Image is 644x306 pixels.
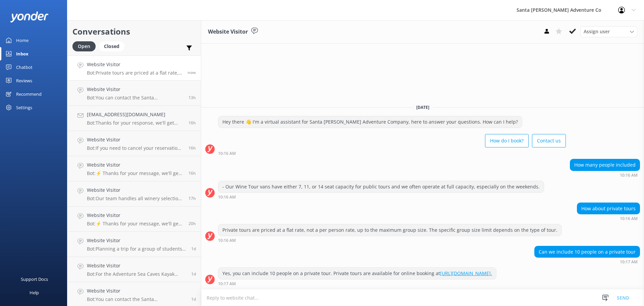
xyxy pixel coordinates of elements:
[189,221,196,226] span: Sep 11 2025 01:17pm (UTC -07:00) America/Tijuana
[620,260,638,264] strong: 10:17 AM
[412,104,433,110] span: [DATE]
[87,186,183,194] h4: Website Visitor
[16,101,32,114] div: Settings
[21,272,48,286] div: Support Docs
[485,134,529,147] button: How do I book?
[218,151,566,156] div: Sep 12 2025 10:16am (UTC -07:00) America/Tijuana
[218,195,236,199] strong: 10:16 AM
[72,41,96,51] div: Open
[30,286,39,299] div: Help
[535,246,640,258] div: Can we include 10 people on a private tour
[87,212,183,219] h4: Website Visitor
[191,296,196,302] span: Sep 11 2025 06:46am (UTC -07:00) America/Tijuana
[87,70,182,76] p: Bot: Private tours are priced at a flat rate, not a per person rate, up to the maximum group size...
[189,145,196,151] span: Sep 11 2025 05:45pm (UTC -07:00) America/Tijuana
[67,156,201,181] a: Website VisitorBot:⚡ Thanks for your message, we'll get back to you as soon as we can. You're als...
[87,136,183,143] h4: Website Visitor
[87,145,183,151] p: Bot: If you need to cancel your reservation, please contact the Santa [PERSON_NAME] Adventure Co....
[570,159,640,171] div: How many people included
[218,151,236,156] strong: 10:16 AM
[620,217,638,221] strong: 10:16 AM
[577,216,640,221] div: Sep 12 2025 10:16am (UTC -07:00) America/Tijuana
[87,296,186,302] p: Bot: You can contact the Santa [PERSON_NAME] Adventure Co. team at [PHONE_NUMBER], or by emailing...
[534,259,640,264] div: Sep 12 2025 10:17am (UTC -07:00) America/Tijuana
[620,173,638,177] strong: 10:16 AM
[87,271,186,277] p: Bot: For the Adventure Sea Caves Kayak Tour, the ferry departs from [GEOGRAPHIC_DATA] in the [GEO...
[218,194,544,199] div: Sep 12 2025 10:16am (UTC -07:00) America/Tijuana
[189,95,196,100] span: Sep 11 2025 09:05pm (UTC -07:00) America/Tijuana
[10,11,49,23] img: yonder-white-logo.png
[189,170,196,176] span: Sep 11 2025 05:17pm (UTC -07:00) America/Tijuana
[87,161,183,169] h4: Website Visitor
[67,131,201,156] a: Website VisitorBot:If you need to cancel your reservation, please contact the Santa [PERSON_NAME]...
[189,120,196,126] span: Sep 11 2025 05:46pm (UTC -07:00) America/Tijuana
[532,134,566,147] button: Contact us
[67,207,201,232] a: Website VisitorBot:⚡ Thanks for your message, we'll get back to you as soon as we can. You're als...
[189,195,196,201] span: Sep 11 2025 05:03pm (UTC -07:00) America/Tijuana
[67,81,201,106] a: Website VisitorBot:You can contact the Santa [PERSON_NAME] Adventure Co. team at [PHONE_NUMBER], ...
[218,181,544,192] div: - Our Wine Tour vans have either 7, 11, or 14 seat capacity for public tours and we often operate...
[570,173,640,177] div: Sep 12 2025 10:16am (UTC -07:00) America/Tijuana
[87,246,186,252] p: Bot: Planning a trip for a group of students? Fill out the form at [URL][DOMAIN_NAME] or send an ...
[87,120,183,126] p: Bot: Thanks for your response, we'll get back to you as soon as we can during opening hours.
[87,195,183,202] p: Bot: Our team handles all winery selections and reservations, partnering with over a dozen premie...
[87,86,183,93] h4: Website Visitor
[87,170,183,176] p: Bot: ⚡ Thanks for your message, we'll get back to you as soon as we can. You're also welcome to k...
[67,181,201,207] a: Website VisitorBot:Our team handles all winery selections and reservations, partnering with over ...
[218,282,236,286] strong: 10:17 AM
[87,95,183,101] p: Bot: You can contact the Santa [PERSON_NAME] Adventure Co. team at [PHONE_NUMBER], or by emailing...
[87,237,186,244] h4: Website Visitor
[218,238,236,243] strong: 10:16 AM
[208,28,248,36] h3: Website Visitor
[16,60,33,74] div: Chatbot
[16,34,29,47] div: Home
[67,106,201,131] a: [EMAIL_ADDRESS][DOMAIN_NAME]Bot:Thanks for your response, we'll get back to you as soon as we can...
[67,232,201,257] a: Website VisitorBot:Planning a trip for a group of students? Fill out the form at [URL][DOMAIN_NAM...
[87,262,186,269] h4: Website Visitor
[16,74,32,87] div: Reviews
[72,25,196,38] h2: Conversations
[191,246,196,252] span: Sep 11 2025 08:51am (UTC -07:00) America/Tijuana
[187,70,196,75] span: Sep 12 2025 10:16am (UTC -07:00) America/Tijuana
[577,203,640,214] div: How about private tours
[67,257,201,282] a: Website VisitorBot:For the Adventure Sea Caves Kayak Tour, the ferry departs from [GEOGRAPHIC_DAT...
[87,61,182,68] h4: Website Visitor
[99,42,128,50] a: Closed
[87,287,186,295] h4: Website Visitor
[218,281,496,286] div: Sep 12 2025 10:17am (UTC -07:00) America/Tijuana
[67,55,201,81] a: Website VisitorBot:Private tours are priced at a flat rate, not a per person rate, up to the maxi...
[580,26,637,37] div: Assign User
[87,221,183,227] p: Bot: ⚡ Thanks for your message, we'll get back to you as soon as we can. You're also welcome to k...
[16,47,29,60] div: Inbox
[440,270,492,276] a: [URL][DOMAIN_NAME].
[191,271,196,277] span: Sep 11 2025 07:56am (UTC -07:00) America/Tijuana
[99,41,124,51] div: Closed
[72,42,99,50] a: Open
[584,28,610,35] span: Assign user
[218,268,496,279] div: Yes, you can include 10 people on a private tour. Private tours are available for online booking at
[218,224,561,236] div: Private tours are priced at a flat rate, not a per person rate, up to the maximum group size. The...
[16,87,42,101] div: Recommend
[87,111,183,118] h4: [EMAIL_ADDRESS][DOMAIN_NAME]
[218,238,562,243] div: Sep 12 2025 10:16am (UTC -07:00) America/Tijuana
[218,116,522,128] div: Hey there 👋 I'm a virtual assistant for Santa [PERSON_NAME] Adventure Company, here to answer you...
